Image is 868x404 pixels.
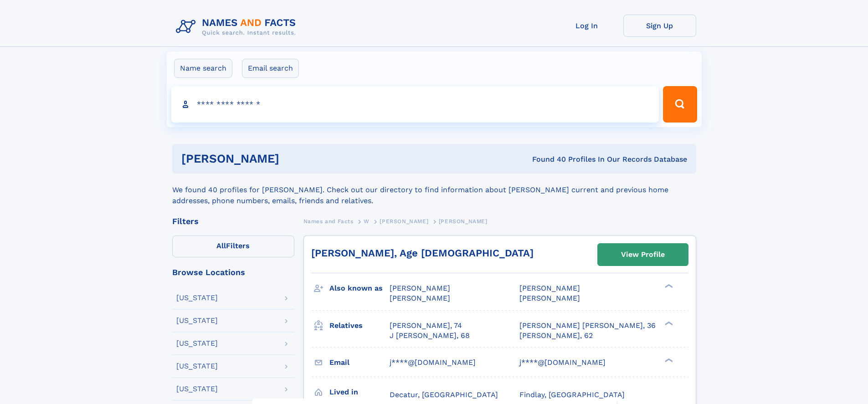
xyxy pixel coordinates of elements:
div: Found 40 Profiles In Our Records Database [406,154,687,164]
label: Filters [172,235,294,257]
div: ❯ [663,320,673,326]
img: Logo Names and Facts [172,15,303,39]
span: Findlay, [GEOGRAPHIC_DATA] [519,390,625,399]
a: [PERSON_NAME], 62 [519,331,593,341]
span: [PERSON_NAME] [390,294,450,302]
div: ❯ [663,283,673,289]
label: Name search [174,59,232,78]
div: [US_STATE] [176,385,218,393]
h3: Lived in [329,384,390,400]
a: J [PERSON_NAME], 68 [390,331,470,341]
div: View Profile [621,244,665,265]
a: W [364,215,370,227]
input: search input [171,86,659,123]
div: [US_STATE] [176,294,218,302]
div: ❯ [663,357,673,363]
a: [PERSON_NAME], 74 [390,321,462,331]
h3: Relatives [329,318,390,333]
a: View Profile [598,244,688,266]
h3: Also known as [329,281,390,296]
div: [US_STATE] [176,317,218,324]
button: Search Button [663,86,697,123]
div: [US_STATE] [176,340,218,347]
h1: [PERSON_NAME] [181,153,406,164]
span: W [364,218,370,225]
span: Decatur, [GEOGRAPHIC_DATA] [390,390,498,399]
a: [PERSON_NAME], Age [DEMOGRAPHIC_DATA] [311,247,534,259]
span: [PERSON_NAME] [439,218,488,225]
span: All [216,241,226,250]
div: Browse Locations [172,268,294,276]
div: We found 40 profiles for [PERSON_NAME]. Check out our directory to find information about [PERSON... [172,174,696,206]
a: Log In [550,15,623,37]
div: Filters [172,217,294,225]
label: Email search [242,59,299,78]
a: Names and Facts [303,215,354,227]
span: [PERSON_NAME] [380,218,428,225]
a: [PERSON_NAME] [PERSON_NAME], 36 [519,321,656,331]
a: Sign Up [623,15,696,37]
a: [PERSON_NAME] [380,215,428,227]
h3: Email [329,355,390,370]
span: [PERSON_NAME] [390,284,450,292]
span: [PERSON_NAME] [519,294,580,302]
div: [US_STATE] [176,363,218,370]
span: [PERSON_NAME] [519,284,580,292]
